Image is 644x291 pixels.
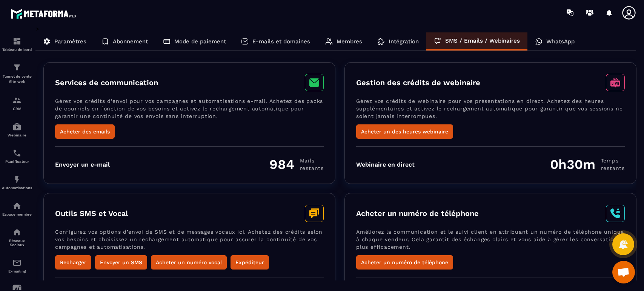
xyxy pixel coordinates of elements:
[356,209,479,218] h3: Acheter un numéro de téléphone
[550,156,625,172] div: 0h30m
[2,74,32,84] p: Tunnel de vente Site web
[2,107,32,111] p: CRM
[55,255,91,270] button: Recharger
[356,78,480,87] h3: Gestion des crédits de webinaire
[356,228,625,255] p: Améliorez la communication et le suivi client en attribuant un numéro de téléphone unique à chaqu...
[269,156,324,172] div: 984
[55,78,158,87] h3: Services de communication
[2,239,32,247] p: Réseaux Sociaux
[12,122,22,131] img: automations
[2,159,32,164] p: Planificateur
[12,149,22,158] img: scheduler
[2,57,32,90] a: formationformationTunnel de vente Site web
[151,255,227,270] button: Acheter un numéro vocal
[12,228,22,237] img: social-network
[55,228,324,255] p: Configurez vos options d’envoi de SMS et de messages vocaux ici. Achetez des crédits selon vos be...
[2,212,32,216] p: Espace membre
[12,258,22,267] img: email
[2,116,32,143] a: automationsautomationsWebinaire
[2,222,32,253] a: social-networksocial-networkRéseaux Sociaux
[2,133,32,137] p: Webinaire
[2,143,32,169] a: schedulerschedulerPlanificateur
[2,196,32,222] a: automationsautomationsEspace membre
[356,255,453,270] button: Acheter un numéro de téléphone
[231,255,269,270] button: Expéditeur
[95,255,147,270] button: Envoyer un SMS
[601,157,625,164] span: Temps
[54,38,86,45] p: Paramètres
[356,161,415,168] div: Webinaire en direct
[2,169,32,196] a: automationsautomationsAutomatisations
[389,38,419,45] p: Intégration
[55,161,110,168] div: Envoyer un e-mail
[356,124,453,139] button: Acheter un des heures webinaire
[2,186,32,190] p: Automatisations
[300,164,324,172] span: restants
[12,201,22,210] img: automations
[2,269,32,273] p: E-mailing
[113,38,148,45] p: Abonnement
[55,97,324,124] p: Gérez vos crédits d’envoi pour vos campagnes et automatisations e-mail. Achetez des packs de cour...
[337,38,362,45] p: Membres
[174,38,226,45] p: Mode de paiement
[11,7,78,21] img: logo
[55,124,115,139] button: Acheter des emails
[2,47,32,52] p: Tableau de bord
[2,90,32,116] a: formationformationCRM
[300,157,324,164] span: Mails
[445,37,520,44] p: SMS / Emails / Webinaires
[2,253,32,279] a: emailemailE-mailing
[546,38,575,45] p: WhatsApp
[252,38,310,45] p: E-mails et domaines
[12,175,22,184] img: automations
[55,209,128,218] h3: Outils SMS et Vocal
[356,97,625,124] p: Gérez vos crédits de webinaire pour vos présentations en direct. Achetez des heures supplémentair...
[12,96,22,105] img: formation
[2,31,32,57] a: formationformationTableau de bord
[612,261,635,283] div: Ouvrir le chat
[601,164,625,172] span: restants
[12,37,22,46] img: formation
[12,63,22,72] img: formation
